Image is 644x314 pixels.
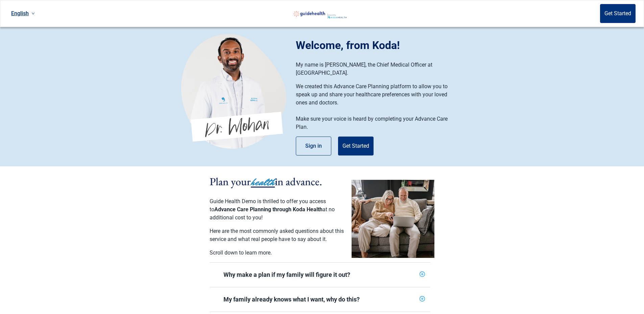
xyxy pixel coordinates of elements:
span: health [251,175,275,190]
button: Sign in [296,137,331,155]
h1: Welcome, from Koda! [296,37,463,53]
button: Get Started [600,4,636,23]
p: Here are the most commonly asked questions about this service and what real people have to say ab... [210,227,345,243]
span: Plan your [210,174,251,189]
span: in advance. [275,174,322,189]
div: Why make a plan if my family will figure it out? [210,263,430,287]
p: Scroll down to learn more. [210,249,345,257]
div: My family already knows what I want, why do this? [223,295,417,304]
p: We created this Advance Care Planning platform to allow you to speak up and share your healthcare... [296,82,456,107]
span: plus-circle [420,296,425,301]
p: Make sure your voice is heard by completing your Advance Care Plan. [296,115,456,131]
p: My name is [PERSON_NAME], the Chief Medical Officer at [GEOGRAPHIC_DATA]. [296,61,456,77]
div: My family already knows what I want, why do this? [210,287,430,312]
span: Guide Health Demo is thrilled to offer you access to [210,198,326,213]
img: Koda Health [181,34,286,149]
a: Current language: English [8,8,38,19]
button: Get Started [338,137,374,155]
img: Koda Health [284,8,353,19]
img: Couple planning their healthcare together [352,180,434,258]
span: down [31,12,35,15]
div: Why make a plan if my family will figure it out? [223,271,417,279]
span: plus-circle [420,271,425,277]
span: Advance Care Planning through Koda Health [214,206,323,213]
